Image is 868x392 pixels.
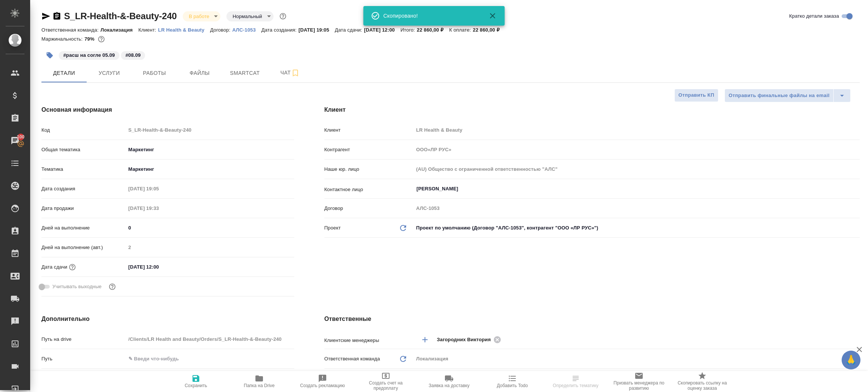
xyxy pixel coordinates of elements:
button: Заявка на доставку [417,371,481,392]
span: Папка на Drive [244,383,275,388]
input: ✎ Введи что-нибудь [126,261,192,272]
p: Договор [324,205,414,212]
button: Скопировать ссылку на оценку заказа [671,371,734,392]
p: Наше юр. лицо [324,166,414,173]
span: Чат [272,68,308,77]
div: Загородних Виктория [437,335,503,344]
p: Дата создания: [261,27,298,33]
p: Дата сдачи: [335,27,364,33]
input: ✎ Введи что-нибудь [126,222,294,233]
button: Скопировать ссылку для ЯМессенджера [41,12,50,21]
button: Папка на Drive [228,371,291,392]
a: АЛС-1053 [232,26,261,33]
button: Сохранить [164,371,228,392]
input: ✎ Введи что-нибудь [126,353,294,364]
button: Добавить менеджера [416,331,434,349]
span: Создать рекламацию [300,383,345,388]
span: Призвать менеджера по развитию [612,380,666,391]
p: АЛС-1053 [232,27,261,33]
p: Путь на drive [41,336,126,343]
p: Итого: [400,27,417,33]
h4: Основная информация [41,105,294,114]
p: 22 860,00 ₽ [473,27,505,33]
span: Добавить Todo [497,383,528,388]
span: 100 [12,133,29,141]
p: Путь [41,355,126,363]
p: Дата создания [41,185,126,193]
p: Ответственная команда: [41,27,101,33]
p: Дней на выполнение [41,224,126,232]
button: Добавить тэг [41,47,58,64]
a: S_LR-Health-&-Beauty-240 [64,11,177,21]
button: В работе [186,13,211,20]
span: Скопировать ссылку на оценку заказа [675,380,729,391]
button: Open [856,339,857,340]
span: Отправить КП [679,91,714,100]
p: LR Health & Beauty [158,27,210,33]
p: Дней на выполнение (авт.) [41,244,126,251]
div: split button [724,89,851,102]
div: Маркетинг [126,143,294,156]
p: Контрагент [324,146,414,153]
button: 3998.40 RUB; [96,34,106,44]
p: 79% [84,36,96,42]
button: Скопировать ссылку [52,12,61,21]
p: Локализация [101,27,139,33]
p: Дата сдачи [41,263,67,271]
button: Определить тематику [544,371,607,392]
button: Доп статусы указывают на важность/срочность заказа [278,11,288,21]
p: [DATE] 19:05 [298,27,335,33]
h4: Ответственные [324,315,860,324]
input: Пустое поле [126,203,192,214]
span: Кратко детали заказа [789,12,839,20]
p: #расш на согле 05.09 [63,52,115,59]
svg: Подписаться [291,68,300,77]
button: Нормальный [230,13,264,20]
p: Дата продажи [41,205,126,212]
p: Ответственная команда [324,355,380,363]
span: 🙏 [845,352,857,368]
span: Детали [46,68,82,78]
span: Услуги [91,68,127,78]
button: Если добавить услуги и заполнить их объемом, то дата рассчитается автоматически [67,262,77,272]
span: Учитывать выходные [52,283,102,290]
span: Файлы [182,68,218,78]
p: #08.09 [125,52,141,59]
input: Пустое поле [126,183,192,194]
span: Smartcat [227,68,263,78]
input: Пустое поле [414,144,860,155]
button: Отправить КП [674,89,718,102]
button: Закрыть [484,11,502,20]
span: Отправить финальные файлы на email [729,91,830,100]
div: В работе [183,11,220,21]
button: 🙏 [842,351,860,369]
input: Пустое поле [126,125,294,135]
input: Пустое поле [414,164,860,175]
button: Призвать менеджера по развитию [607,371,671,392]
button: Добавить Todo [481,371,544,392]
button: Open [856,188,857,190]
span: Сохранить [185,383,207,388]
p: Клиентские менеджеры [324,337,414,344]
p: Тематика [41,166,126,173]
p: К оплате: [449,27,473,33]
p: Общая тематика [41,146,126,153]
div: Скопировано! [384,12,478,20]
input: Пустое поле [414,203,860,214]
p: Код [41,126,126,134]
span: Загородних Виктория [437,336,495,343]
h4: Клиент [324,105,860,114]
input: Пустое поле [126,334,294,345]
p: Договор: [210,27,232,33]
div: Маркетинг [126,163,294,176]
p: Маржинальность: [41,36,84,42]
p: Клиент: [138,27,158,33]
span: расш на согле 05.09 [58,52,120,58]
input: Пустое поле [414,125,860,135]
p: Контактное лицо [324,186,414,193]
span: Создать счет на предоплату [359,380,413,391]
div: В работе [226,11,273,21]
span: Заявка на доставку [429,383,469,388]
span: Определить тематику [553,383,598,388]
h4: Дополнительно [41,315,294,324]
